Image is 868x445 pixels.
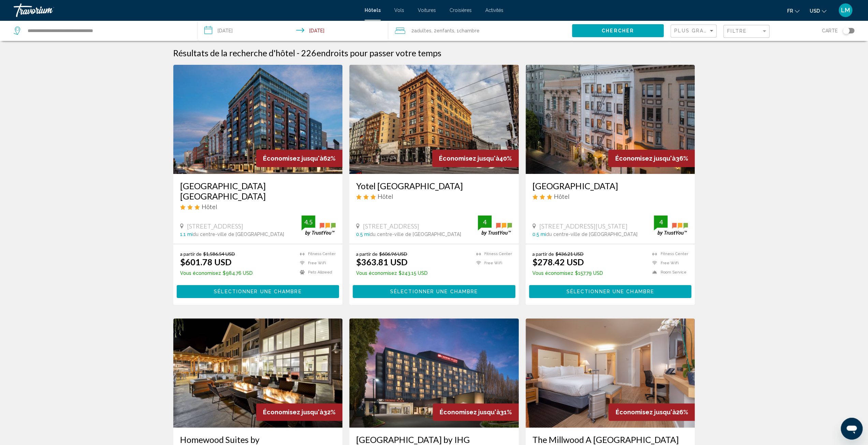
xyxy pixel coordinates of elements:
span: Hôtel [378,193,393,200]
span: Vols [394,8,404,13]
h1: Résultats de la recherche d'hôtel [173,48,295,58]
span: 0.5 mi [356,232,370,237]
del: $606.96 USD [379,251,407,257]
span: du centre-ville de [GEOGRAPHIC_DATA] [546,232,637,237]
span: Économisez jusqu'à [263,155,323,162]
span: [STREET_ADDRESS] [187,222,243,230]
a: [GEOGRAPHIC_DATA] by IHG [356,434,512,445]
div: 31% [433,403,519,421]
button: Filter [723,25,769,39]
span: Hôtel [202,203,217,210]
p: $157.79 USD [532,270,603,276]
div: 3 star Hotel [356,193,512,200]
span: Sélectionner une chambre [390,289,478,295]
span: LM [841,7,850,14]
a: Croisières [450,8,472,13]
span: Hôtel [554,193,570,200]
img: Hotel image [349,318,519,428]
img: trustyou-badge.svg [301,216,336,236]
ins: $363.81 USD [356,257,408,267]
button: Chercher [572,24,664,37]
span: [STREET_ADDRESS] [363,222,419,230]
a: Travorium [14,3,358,17]
span: du centre-ville de [GEOGRAPHIC_DATA] [370,232,461,237]
span: endroits pour passer votre temps [317,48,441,58]
span: , 1 [454,26,480,35]
span: a partir de [356,251,378,257]
span: Sélectionner une chambre [566,289,654,295]
div: 4.5 [301,218,315,226]
span: Économisez jusqu'à [615,409,676,416]
a: Yotel [GEOGRAPHIC_DATA] [356,181,512,191]
span: a partir de [180,251,202,257]
span: Chambre [459,28,480,33]
li: Free WiFi [473,260,512,266]
span: [STREET_ADDRESS][US_STATE] [539,222,628,230]
li: Fitness Center [296,251,336,257]
del: $436.21 USD [556,251,584,257]
button: Change currency [810,6,826,16]
div: 4 [478,218,491,226]
a: [GEOGRAPHIC_DATA] [532,181,688,191]
span: Vous économisez [180,270,221,276]
button: Sélectionner une chambre [177,285,339,298]
a: Hotel image [526,318,695,428]
img: Hotel image [349,65,519,174]
a: Activités [485,8,503,13]
div: 62% [256,150,342,167]
iframe: Bouton de lancement de la fenêtre de messagerie [841,418,863,440]
img: trustyou-badge.svg [654,216,688,236]
a: The Millwood A [GEOGRAPHIC_DATA] [532,434,688,445]
a: Hotel image [173,65,343,174]
span: Enfants [437,28,454,33]
span: 1.1 mi [180,232,193,237]
a: Sélectionner une chambre [353,287,515,294]
button: Sélectionner une chambre [353,285,515,298]
p: $243.15 USD [356,270,428,276]
div: 3 star Hotel [532,193,688,200]
li: Free WiFi [649,260,688,266]
li: Room Service [649,269,688,275]
ins: $278.42 USD [532,257,584,267]
img: Hotel image [526,65,695,174]
button: User Menu [837,3,854,17]
li: Fitness Center [649,251,688,257]
span: Économisez jusqu'à [263,409,323,416]
ins: $601.78 USD [180,257,232,267]
span: Économisez jusqu'à [440,409,500,416]
span: Filtre [727,28,747,34]
button: Travelers: 2 adults, 2 children [388,20,572,41]
span: Vous économisez [356,270,397,276]
a: Sélectionner une chambre [177,287,339,294]
img: trustyou-badge.svg [478,216,512,236]
a: Voitures [418,8,436,13]
span: - [297,48,299,58]
button: Change language [787,6,799,16]
span: Plus grandes économies [674,28,755,33]
img: Hotel image [173,318,343,428]
button: Toggle map [838,28,854,34]
button: Sélectionner une chambre [529,285,692,298]
span: a partir de [532,251,554,257]
span: Économisez jusqu'à [615,155,675,162]
span: du centre-ville de [GEOGRAPHIC_DATA] [193,232,284,237]
span: Carte [822,26,838,35]
span: , 2 [431,26,454,35]
span: Sélectionner une chambre [214,289,301,295]
span: fr [787,8,793,14]
li: Pets Allowed [296,269,336,275]
span: Hôtels [365,8,381,13]
li: Free WiFi [296,260,336,266]
span: 2 [411,26,431,35]
li: Fitness Center [473,251,512,257]
a: [GEOGRAPHIC_DATA] [GEOGRAPHIC_DATA] [180,181,336,201]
